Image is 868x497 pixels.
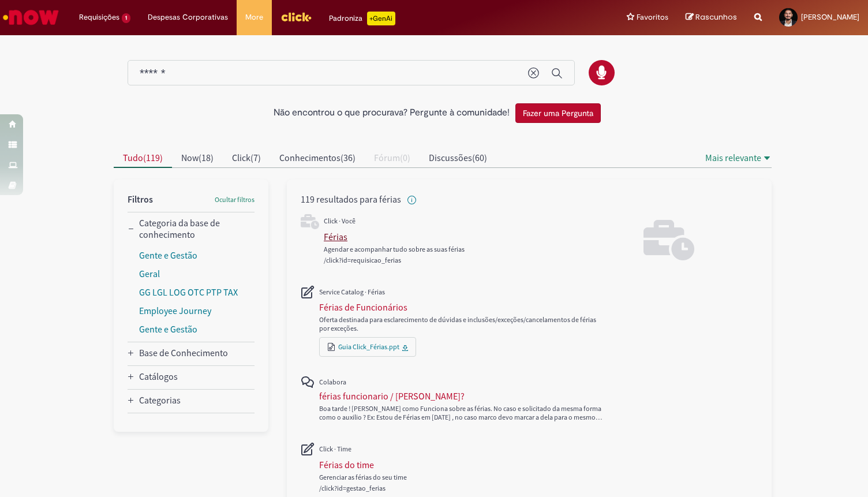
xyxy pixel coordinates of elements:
div: Padroniza [329,12,395,25]
span: 1 [122,13,130,23]
h2: Não encontrou o que procurava? Pergunte à comunidade! [274,108,510,118]
span: Requisições [79,12,119,23]
img: click_logo_yellow_360x200.png [280,8,312,25]
span: Favoritos [637,12,668,23]
span: Despesas Corporativas [148,12,228,23]
img: ServiceNow [1,6,61,29]
button: Fazer uma Pergunta [515,103,601,123]
span: [PERSON_NAME] [801,12,859,22]
span: More [245,12,263,23]
p: +GenAi [367,12,395,25]
a: Rascunhos [686,12,737,23]
span: Rascunhos [695,12,737,23]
